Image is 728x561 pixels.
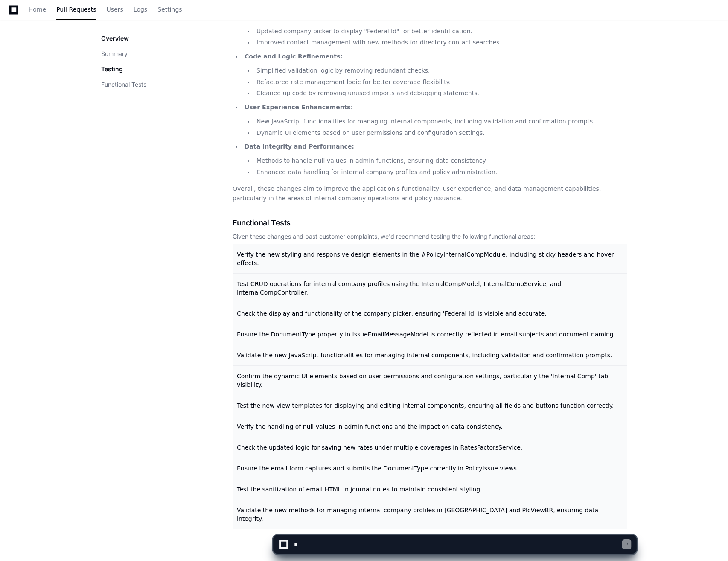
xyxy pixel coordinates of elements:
[237,444,522,451] span: Check the updated logic for saving new rates under multiple coverages in RatesFactorsService.
[107,7,123,12] span: Users
[233,217,291,229] span: Functional Tests
[245,143,354,150] strong: Data Integrity and Performance:
[56,7,96,12] span: Pull Requests
[237,423,503,430] span: Verify the handling of null values in admin functions and the impact on data consistency.
[254,66,627,76] li: Simplified validation logic by removing redundant checks.
[237,280,561,296] span: Test CRUD operations for internal company profiles using the InternalCompModel, InternalCompServi...
[245,14,367,20] strong: Contact and Company Management:
[254,167,627,177] li: Enhanced data handling for internal company profiles and policy administration.
[237,331,615,338] span: Ensure the DocumentType property in IssueEmailMessageModel is correctly reflected in email subjec...
[233,184,627,204] p: Overall, these changes aim to improve the application's functionality, user experience, and data ...
[254,117,627,126] li: New JavaScript functionalities for managing internal components, including validation and confirm...
[245,53,343,60] strong: Code and Logic Refinements:
[237,486,482,493] span: Test the sanitization of email HTML in journal notes to maintain consistent styling.
[254,77,627,87] li: Refactored rate management logic for better coverage flexibility.
[233,232,627,241] div: Given these changes and past customer complaints, we'd recommend testing the following functional...
[237,507,598,522] span: Validate the new methods for managing internal company profiles in [GEOGRAPHIC_DATA] and PlcViewB...
[254,38,627,47] li: Improved contact management with new methods for directory contact searches.
[245,104,353,111] strong: User Experience Enhancements:
[254,26,627,36] li: Updated company picker to display "Federal Id" for better identification.
[101,34,129,43] p: Overview
[237,402,614,409] span: Test the new view templates for displaying and editing internal components, ensuring all fields a...
[237,465,518,472] span: Ensure the email form captures and submits the DocumentType correctly in PolicyIssue views.
[254,156,627,166] li: Methods to handle null values in admin functions, ensuring data consistency.
[237,251,614,266] span: Verify the new styling and responsive design elements in the #PolicyInternalCompModule, including...
[101,80,146,89] button: Functional Tests
[237,310,546,317] span: Check the display and functionality of the company picker, ensuring 'Federal Id' is visible and a...
[101,65,123,73] p: Testing
[101,50,128,58] button: Summary
[254,128,627,138] li: Dynamic UI elements based on user permissions and configuration settings.
[237,373,608,388] span: Confirm the dynamic UI elements based on user permissions and configuration settings, particularl...
[254,88,627,98] li: Cleaned up code by removing unused imports and debugging statements.
[237,352,612,359] span: Validate the new JavaScript functionalities for managing internal components, including validatio...
[29,7,46,12] span: Home
[134,7,147,12] span: Logs
[157,7,182,12] span: Settings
